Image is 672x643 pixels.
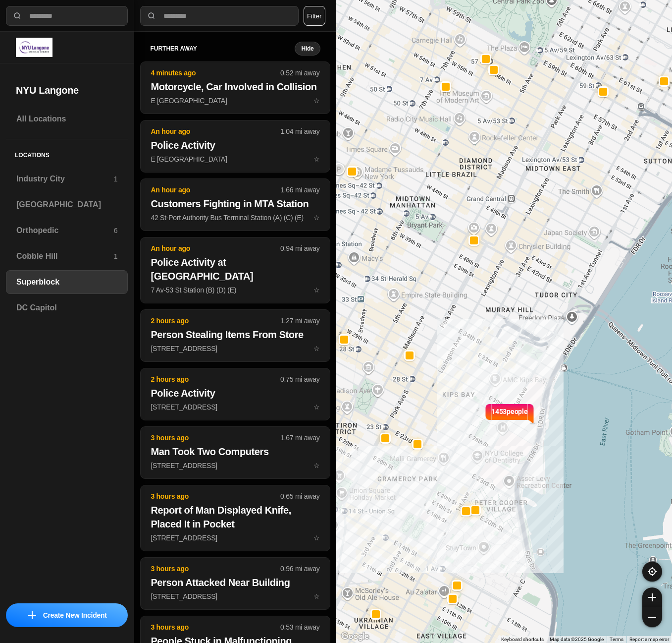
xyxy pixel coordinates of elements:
[151,576,319,589] h2: Person Attacked Near Building
[151,622,280,632] p: 3 hours ago
[16,83,118,97] h2: NYU Langone
[151,197,319,211] h2: Customers Fighting in MTA Station
[313,592,320,600] span: star
[140,213,330,222] a: An hour ago1.66 mi awayCustomers Fighting in MTA Station42 St-Port Authority Bus Terminal Station...
[550,637,604,642] span: Map data ©2025 Google
[6,270,128,294] a: Superblock
[151,491,280,501] p: 3 hours ago
[642,587,662,607] button: zoom-in
[280,185,319,195] p: 1.66 mi away
[140,533,330,542] a: 3 hours ago0.65 mi awayReport of Man Displayed Knife, Placed It in Pocket[STREET_ADDRESS]star
[484,403,491,424] img: notch
[151,402,319,412] p: [STREET_ADDRESS]
[313,403,320,411] span: star
[16,302,117,314] h3: DC Capitol
[151,154,319,164] p: E [GEOGRAPHIC_DATA]
[280,374,319,384] p: 0.75 mi away
[501,636,544,643] button: Keyboard shortcuts
[151,80,319,94] h2: Motorcycle, Car Involved in Collision
[648,613,656,621] img: zoom-out
[280,126,319,136] p: 1.04 mi away
[114,251,118,261] p: 1
[280,243,319,253] p: 0.94 mi away
[151,445,319,459] h2: Man Took Two Computers
[16,173,114,185] h3: Industry City
[114,174,118,184] p: 1
[313,462,320,469] span: star
[280,564,319,574] p: 0.96 mi away
[151,285,319,295] p: 7 Av-53 St Station (B) (D) (E)
[140,426,330,479] button: 3 hours ago1.67 mi awayMan Took Two Computers[STREET_ADDRESS]star
[6,603,128,627] button: iconCreate New Incident
[151,386,319,400] h2: Police Activity
[151,185,280,195] p: An hour ago
[140,592,330,600] a: 3 hours ago0.96 mi awayPerson Attacked Near Building[STREET_ADDRESS]star
[16,225,114,236] h3: Orthopedic
[629,637,669,642] a: Report a map error
[6,219,128,242] a: Orthopedic6
[6,193,128,217] a: [GEOGRAPHIC_DATA]
[16,38,52,57] img: logo
[313,286,320,294] span: star
[313,345,320,352] span: star
[313,214,320,222] span: star
[151,316,280,326] p: 2 hours ago
[151,243,280,253] p: An hour ago
[313,97,320,105] span: star
[43,610,107,620] p: Create New Incident
[313,534,320,542] span: star
[140,485,330,551] button: 3 hours ago0.65 mi awayReport of Man Displayed Knife, Placed It in Pocket[STREET_ADDRESS]star
[280,491,319,501] p: 0.65 mi away
[280,68,319,78] p: 0.52 mi away
[648,567,657,576] img: recenter
[151,374,280,384] p: 2 hours ago
[140,61,330,114] button: 4 minutes ago0.52 mi awayMotorcycle, Car Involved in CollisionE [GEOGRAPHIC_DATA]star
[151,503,319,531] h2: Report of Man Displayed Knife, Placed It in Pocket
[642,607,662,627] button: zoom-out
[295,42,320,56] button: Hide
[16,250,114,262] h3: Cobble Hill
[140,344,330,352] a: 2 hours ago1.27 mi awayPerson Stealing Items From Store[STREET_ADDRESS]star
[304,6,325,26] button: Filter
[6,167,128,191] a: Industry City1
[6,107,128,131] a: All Locations
[339,630,371,643] img: Google
[151,344,319,353] p: [STREET_ADDRESS]
[28,611,36,619] img: icon
[12,11,22,21] img: search
[140,120,330,173] button: An hour ago1.04 mi awayPolice ActivityE [GEOGRAPHIC_DATA]star
[301,45,313,53] small: Hide
[140,286,330,294] a: An hour ago0.94 mi awayPolice Activity at [GEOGRAPHIC_DATA]7 Av-53 St Station (B) (D) (E)star
[140,155,330,163] a: An hour ago1.04 mi awayPolice ActivityE [GEOGRAPHIC_DATA]star
[6,244,128,268] a: Cobble Hill1
[140,178,330,231] button: An hour ago1.66 mi awayCustomers Fighting in MTA Station42 St-Port Authority Bus Terminal Station...
[151,138,319,152] h2: Police Activity
[114,226,118,235] p: 6
[280,622,319,632] p: 0.53 mi away
[151,591,319,601] p: [STREET_ADDRESS]
[151,96,319,106] p: E [GEOGRAPHIC_DATA]
[339,630,371,643] a: Open this area in Google Maps (opens a new window)
[140,403,330,411] a: 2 hours ago0.75 mi awayPolice Activity[STREET_ADDRESS]star
[151,461,319,470] p: [STREET_ADDRESS]
[527,403,535,424] img: notch
[140,461,330,469] a: 3 hours ago1.67 mi awayMan Took Two Computers[STREET_ADDRESS]star
[6,139,128,167] h5: Locations
[16,113,117,125] h3: All Locations
[140,237,330,303] button: An hour ago0.94 mi awayPolice Activity at [GEOGRAPHIC_DATA]7 Av-53 St Station (B) (D) (E)star
[151,328,319,342] h2: Person Stealing Items From Store
[280,316,319,326] p: 1.27 mi away
[313,155,320,163] span: star
[151,533,319,543] p: [STREET_ADDRESS]
[16,276,117,288] h3: Superblock
[151,68,280,78] p: 4 minutes ago
[140,309,330,362] button: 2 hours ago1.27 mi awayPerson Stealing Items From Store[STREET_ADDRESS]star
[151,564,280,574] p: 3 hours ago
[6,296,128,320] a: DC Capitol
[151,433,280,443] p: 3 hours ago
[151,126,280,136] p: An hour ago
[642,562,662,582] button: recenter
[16,199,117,211] h3: [GEOGRAPHIC_DATA]
[151,255,319,283] h2: Police Activity at [GEOGRAPHIC_DATA]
